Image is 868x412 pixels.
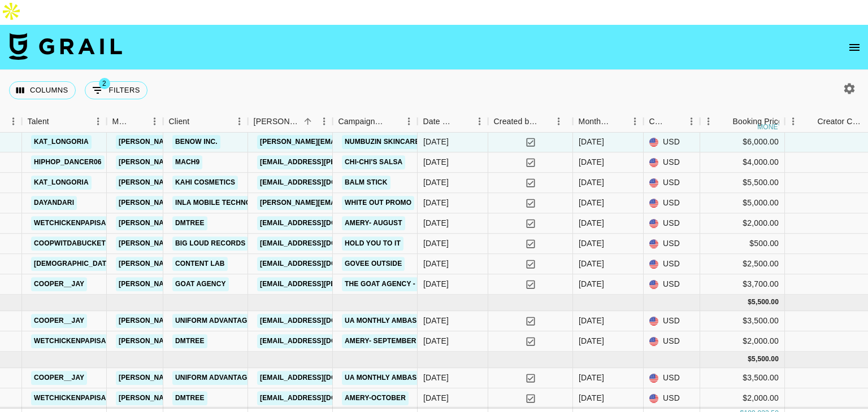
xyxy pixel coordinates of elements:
[752,355,779,365] div: 5,500.00
[752,298,779,308] div: 5,500.00
[116,176,300,190] a: [PERSON_NAME][EMAIL_ADDRESS][DOMAIN_NAME]
[172,257,228,271] a: Content Lab
[231,113,248,130] button: Menu
[31,236,108,251] a: coopwitdabucket
[488,111,573,133] div: Created by Grail Team
[644,254,700,274] div: USD
[342,277,645,291] a: The Goat Agency - Qualcomm Snapdragon Back to School x [PERSON_NAME]
[700,132,785,152] div: $6,000.00
[49,113,65,129] button: Sort
[748,298,752,308] div: $
[757,124,783,130] div: money
[579,336,604,347] div: Sep '25
[644,132,700,152] div: USD
[644,311,700,331] div: USD
[579,198,604,209] div: Aug '25
[31,176,92,190] a: kat_longoria
[385,113,401,129] button: Sort
[579,372,604,384] div: Oct '25
[423,279,449,290] div: 05/08/2025
[31,314,87,328] a: cooper__jay
[172,371,255,385] a: Uniform Advantage
[700,274,785,295] div: $3,700.00
[172,334,207,348] a: Dmtree
[700,113,717,130] button: Menu
[31,371,87,385] a: cooper__jay
[257,334,384,348] a: [EMAIL_ADDRESS][DOMAIN_NAME]
[172,155,202,169] a: Mach9
[342,196,414,210] a: White Out Promo
[257,371,384,385] a: [EMAIL_ADDRESS][DOMAIN_NAME]
[423,393,449,404] div: 03/08/2025
[700,234,785,254] div: $500.00
[257,236,384,251] a: [EMAIL_ADDRESS][DOMAIN_NAME]
[644,152,700,173] div: USD
[342,216,405,230] a: Amery- August
[85,81,147,99] button: Show filters
[116,257,300,271] a: [PERSON_NAME][EMAIL_ADDRESS][DOMAIN_NAME]
[254,111,300,133] div: [PERSON_NAME]
[550,113,567,130] button: Menu
[342,257,405,271] a: Govee Outside
[579,218,604,229] div: Aug '25
[423,137,449,148] div: 07/08/2025
[611,113,627,129] button: Sort
[579,238,604,249] div: Aug '25
[644,368,700,388] div: USD
[116,314,300,328] a: [PERSON_NAME][EMAIL_ADDRESS][DOMAIN_NAME]
[423,111,455,133] div: Date Created
[342,155,405,169] a: Chi-Chi's salsa
[172,176,238,190] a: Kahi cosmetics
[700,152,785,173] div: $4,000.00
[116,196,300,210] a: [PERSON_NAME][EMAIL_ADDRESS][DOMAIN_NAME]
[333,111,418,133] div: Campaign (Type)
[573,111,644,133] div: Month Due
[423,238,449,249] div: 11/08/2025
[700,173,785,193] div: $5,500.00
[423,218,449,229] div: 03/08/2025
[342,334,419,348] a: Amery- September
[342,314,484,328] a: UA Monthly Ambassador Campaign
[644,173,700,193] div: USD
[300,113,316,129] button: Sort
[163,111,248,133] div: Client
[116,371,300,385] a: [PERSON_NAME][EMAIL_ADDRESS][DOMAIN_NAME]
[667,113,683,129] button: Sort
[423,336,449,347] div: 03/08/2025
[627,113,644,130] button: Menu
[423,258,449,270] div: 11/08/2025
[257,176,384,190] a: [EMAIL_ADDRESS][DOMAIN_NAME]
[116,391,300,405] a: [PERSON_NAME][EMAIL_ADDRESS][DOMAIN_NAME]
[169,111,190,133] div: Client
[579,279,604,290] div: Aug '25
[316,113,333,130] button: Menu
[31,277,87,291] a: cooper__jay
[31,196,77,210] a: dayandari
[644,331,700,352] div: USD
[116,135,300,149] a: [PERSON_NAME][EMAIL_ADDRESS][DOMAIN_NAME]
[5,113,22,130] button: Menu
[471,113,488,130] button: Menu
[644,274,700,295] div: USD
[579,177,604,189] div: Aug '25
[31,257,116,271] a: [DEMOGRAPHIC_DATA]
[579,258,604,270] div: Aug '25
[423,315,449,327] div: 07/07/2025
[172,391,207,405] a: Dmtree
[579,157,604,168] div: Aug '25
[423,198,449,209] div: 04/08/2025
[28,111,49,133] div: Talent
[116,216,300,230] a: [PERSON_NAME][EMAIL_ADDRESS][DOMAIN_NAME]
[257,277,441,291] a: [EMAIL_ADDRESS][PERSON_NAME][DOMAIN_NAME]
[748,355,752,365] div: $
[342,391,409,405] a: Amery-October
[257,135,441,149] a: [PERSON_NAME][EMAIL_ADDRESS][DOMAIN_NAME]
[116,277,300,291] a: [PERSON_NAME][EMAIL_ADDRESS][DOMAIN_NAME]
[700,331,785,352] div: $2,000.00
[189,113,205,129] button: Sort
[116,155,300,169] a: [PERSON_NAME][EMAIL_ADDRESS][DOMAIN_NAME]
[248,111,333,133] div: Booker
[644,388,700,409] div: USD
[146,113,163,130] button: Menu
[172,314,255,328] a: Uniform Advantage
